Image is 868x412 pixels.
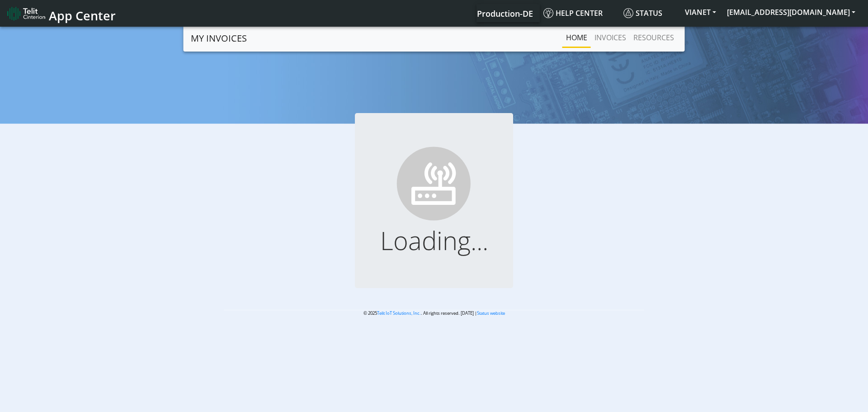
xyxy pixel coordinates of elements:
[7,4,114,23] a: App Center
[620,4,679,22] a: Status
[7,6,45,21] img: logo-telit-cinterion-gw-new.png
[630,28,678,47] a: RESOURCES
[540,4,620,22] a: Help center
[543,8,553,18] img: knowledge.svg
[369,225,499,256] h1: Loading...
[392,142,476,225] img: ...
[49,7,116,24] span: App Center
[591,28,630,47] a: INVOICES
[477,8,533,19] span: Production-DE
[224,310,644,317] p: © 2025 . All rights reserved. [DATE] |
[377,310,421,316] a: Telit IoT Solutions, Inc.
[722,4,861,20] button: [EMAIL_ADDRESS][DOMAIN_NAME]
[191,29,247,47] a: MY INVOICES
[543,8,603,18] span: Help center
[477,310,505,316] a: Status website
[562,28,591,47] a: Home
[623,8,662,18] span: Status
[476,4,533,22] a: Your current platform instance
[679,4,722,20] button: VIANET
[623,8,633,18] img: status.svg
